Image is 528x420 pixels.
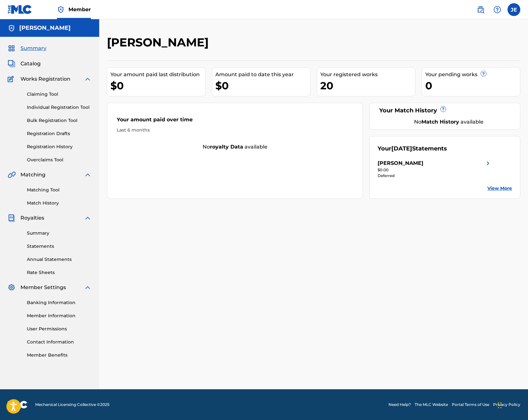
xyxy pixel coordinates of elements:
[441,107,446,112] span: ?
[421,119,459,125] strong: Match History
[320,71,415,78] div: Your registered works
[8,44,15,52] img: Summary
[320,78,415,93] div: 20
[27,200,92,206] a: Match History
[510,294,528,346] iframe: Resource Center
[20,214,44,222] span: Royalties
[391,145,412,152] span: [DATE]
[20,44,46,52] span: Summary
[452,402,489,408] a: Portal Terms of Use
[57,6,65,13] img: Top Rightsholder
[27,299,92,306] a: Banking Information
[27,91,92,98] a: Claiming Tool
[474,3,487,16] a: Public Search
[484,159,492,167] img: right chevron icon
[378,173,492,179] div: Deferred
[20,60,41,68] span: Catalog
[27,230,92,237] a: Summary
[378,159,423,167] div: [PERSON_NAME]
[117,127,353,133] div: Last 6 months
[425,71,520,78] div: Your pending works
[27,157,92,163] a: Overclaims Tool
[27,326,92,332] a: User Permissions
[68,6,91,13] span: Member
[378,159,492,179] a: [PERSON_NAME]right chevron icon$0.00Deferred
[117,116,353,127] div: Your amount paid over time
[378,167,492,173] div: $0.00
[386,118,512,126] div: No available
[27,312,92,319] a: Member Information
[215,78,310,93] div: $0
[8,24,15,32] img: Accounts
[20,171,45,179] span: Matching
[493,402,520,408] a: Privacy Policy
[107,143,363,151] div: No available
[20,284,66,291] span: Member Settings
[8,75,16,83] img: Works Registration
[378,144,447,153] div: Your Statements
[110,71,205,78] div: Your amount paid last distribution
[110,78,205,93] div: $0
[27,269,92,276] a: Rate Sheets
[415,402,448,408] a: The MLC Website
[491,3,504,16] div: Help
[8,171,16,179] img: Matching
[487,185,512,192] a: View More
[8,5,32,14] img: MLC Logo
[27,130,92,137] a: Registration Drafts
[84,171,92,179] img: expand
[84,75,92,83] img: expand
[425,78,520,93] div: 0
[496,389,528,420] iframe: Chat Widget
[27,352,92,359] a: Member Benefits
[27,339,92,345] a: Contact Information
[378,106,512,115] div: Your Match History
[27,243,92,250] a: Statements
[215,71,310,78] div: Amount paid to date this year
[84,214,92,222] img: expand
[35,402,109,408] span: Mechanical Licensing Collective © 2025
[481,71,486,76] span: ?
[498,396,502,415] div: Drag
[27,256,92,263] a: Annual Statements
[8,214,15,222] img: Royalties
[477,6,484,13] img: search
[8,401,28,408] img: logo
[20,75,70,83] span: Works Registration
[8,60,41,68] a: CatalogCatalog
[19,24,71,32] h5: JEFF EARLEY
[508,3,520,16] div: User Menu
[27,143,92,150] a: Registration History
[107,35,212,50] h2: [PERSON_NAME]
[27,187,92,193] a: Matching Tool
[388,402,411,408] a: Need Help?
[8,44,46,52] a: SummarySummary
[84,284,92,291] img: expand
[493,6,501,13] img: help
[8,284,15,291] img: Member Settings
[27,104,92,111] a: Individual Registration Tool
[27,117,92,124] a: Bulk Registration Tool
[210,144,243,150] strong: royalty data
[8,60,15,68] img: Catalog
